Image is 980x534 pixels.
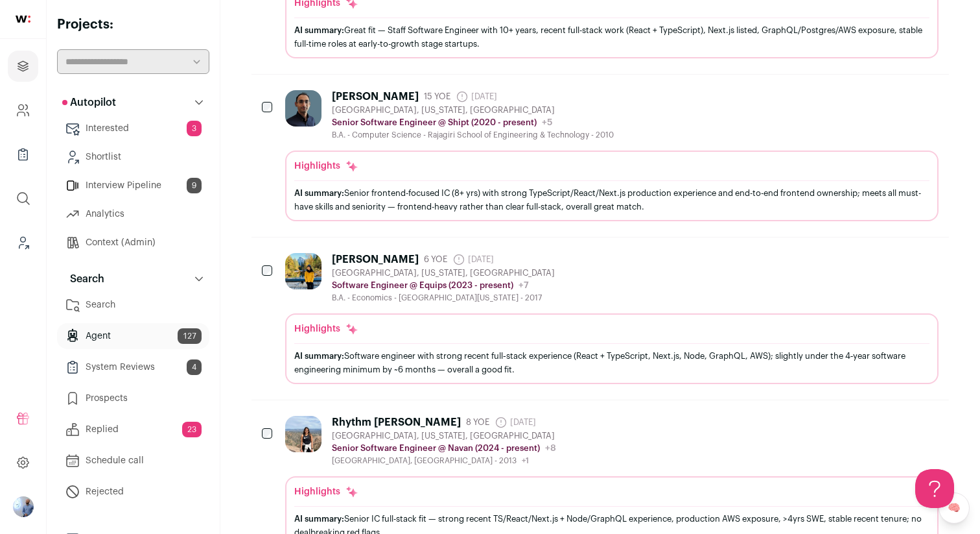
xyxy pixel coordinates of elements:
a: 🧠 [939,492,970,524]
button: Search [57,266,209,292]
span: 6 YOE [424,254,447,265]
a: Leads (Backoffice) [8,227,38,258]
span: 8 YOE [466,417,489,428]
a: Analytics [57,201,209,227]
span: +7 [519,281,529,290]
div: Rhythm [PERSON_NAME] [332,416,461,429]
a: Shortlist [57,144,209,170]
a: [PERSON_NAME] 15 YOE [DATE] [GEOGRAPHIC_DATA], [US_STATE], [GEOGRAPHIC_DATA] Senior Software Engi... [285,90,939,221]
a: Context (Admin) [57,230,209,256]
img: 97332-medium_jpg [13,496,34,517]
p: Search [62,271,104,287]
p: Software Engineer @ Equips (2023 - present) [332,280,513,291]
div: Highlights [294,485,358,498]
div: [GEOGRAPHIC_DATA], [GEOGRAPHIC_DATA] - 2013 [332,455,556,466]
p: Senior Software Engineer @ Shipt (2020 - present) [332,117,537,128]
p: Senior Software Engineer @ Navan (2024 - present) [332,443,540,454]
span: [DATE] [495,416,536,429]
a: Agent127 [57,323,209,349]
img: 31d0bca007146bcf8d415d0a841b5669d21690404958972f4f2025d96a3b18ad [285,416,321,452]
a: Company and ATS Settings [8,95,38,126]
div: [GEOGRAPHIC_DATA], [US_STATE], [GEOGRAPHIC_DATA] [332,105,614,115]
button: Open dropdown [13,496,34,517]
h2: Projects: [57,16,209,34]
div: Senior frontend-focused IC (8+ yrs) with strong TypeScript/React/Next.js production experience an... [294,186,929,213]
a: Interested3 [57,115,209,141]
span: 3 [187,121,202,136]
a: Company Lists [8,139,38,170]
div: Great fit — Staff Software Engineer with 10+ years, recent full-stack work (React + TypeScript), ... [294,23,929,51]
span: +5 [542,118,552,127]
div: Software engineer with strong recent full‑stack experience (React + TypeScript, Next.js, Node, Gr... [294,349,929,376]
iframe: Help Scout Beacon - Open [915,469,954,508]
a: Replied23 [57,417,209,443]
span: 9 [187,178,202,193]
a: Projects [8,51,38,82]
div: [PERSON_NAME] [332,253,419,266]
span: AI summary: [294,26,344,34]
span: [DATE] [452,253,494,266]
span: 4 [187,359,202,375]
span: +1 [522,457,529,465]
a: Schedule call [57,448,209,474]
div: [PERSON_NAME] [332,90,419,103]
a: Rejected [57,479,209,505]
button: Autopilot [57,90,209,115]
span: AI summary: [294,189,344,197]
a: Interview Pipeline9 [57,173,209,199]
img: 841ff721b22283498721f489e32c6db99301e1e526ca4d8e1711d810ba4ccdf8 [285,253,321,289]
a: [PERSON_NAME] 6 YOE [DATE] [GEOGRAPHIC_DATA], [US_STATE], [GEOGRAPHIC_DATA] Software Engineer @ E... [285,253,939,384]
div: [GEOGRAPHIC_DATA], [US_STATE], [GEOGRAPHIC_DATA] [332,431,556,441]
a: System Reviews4 [57,354,209,380]
img: wellfound-shorthand-0d5821cbd27db2630d0214b213865d53afaa358527fdda9d0ea32b1df1b89c2c.svg [16,16,30,23]
span: [DATE] [456,90,497,103]
p: Autopilot [62,95,116,110]
span: 127 [178,328,202,344]
span: +8 [545,444,556,453]
div: B.A. - Economics - [GEOGRAPHIC_DATA][US_STATE] - 2017 [332,293,555,303]
a: Search [57,292,209,318]
span: 15 YOE [424,91,450,102]
div: [GEOGRAPHIC_DATA], [US_STATE], [GEOGRAPHIC_DATA] [332,268,555,278]
img: 0ee16c5329e941d988233179b5483821be9568f1ab672f3b18a597cc3e294286 [285,90,321,127]
a: Prospects [57,385,209,411]
div: Highlights [294,322,358,335]
span: AI summary: [294,515,344,523]
div: B.A. - Computer Science - Rajagiri School of Engineering & Technology - 2010 [332,130,614,140]
span: AI summary: [294,352,344,360]
span: 23 [182,422,202,437]
div: Highlights [294,160,358,173]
